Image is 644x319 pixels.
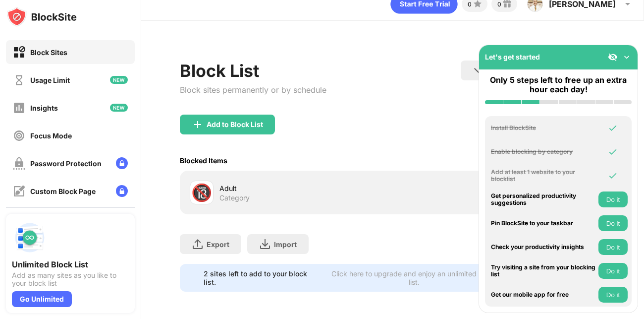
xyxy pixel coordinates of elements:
div: Add at least 1 website to your blocklist [491,169,596,183]
div: Check your productivity insights [491,244,596,251]
button: Do it [598,287,628,303]
div: Install BlockSite [491,125,596,131]
img: block-on.svg [13,46,25,59]
img: push-block-list.svg [12,220,48,255]
button: Do it [598,263,628,279]
div: 2 sites left to add to your block list. [204,269,320,286]
div: Only 5 steps left to free up an extra hour each day! [485,75,632,94]
button: Do it [598,215,628,231]
img: omni-check.svg [608,171,618,181]
div: Unlimited Block List [12,259,129,269]
img: lock-menu.svg [116,157,128,169]
div: Adult [219,183,393,193]
div: Enable blocking by category [491,148,596,155]
img: customize-block-page-off.svg [13,185,25,197]
button: Do it [598,239,628,255]
div: Category [219,193,250,202]
img: time-usage-off.svg [13,74,25,86]
div: Block List [180,61,326,81]
div: Get our mobile app for free [491,291,596,298]
div: Go Unlimited [12,291,72,307]
div: Pin BlockSite to your taskbar [491,220,596,227]
img: omni-setup-toggle.svg [622,52,632,62]
div: Usage Limit [30,76,70,84]
div: Export [207,240,229,249]
img: logo-blocksite.svg [7,7,77,27]
div: Add as many sites as you like to your block list [12,271,129,287]
div: Block sites permanently or by schedule [180,85,326,95]
div: Block Sites [30,48,67,57]
div: Import [274,240,297,249]
div: 0 [468,0,472,8]
div: Click here to upgrade and enjoy an unlimited block list. [326,269,502,286]
img: lock-menu.svg [116,185,128,197]
img: password-protection-off.svg [13,157,25,170]
img: omni-check.svg [608,147,618,157]
div: Password Protection [30,159,102,168]
div: Try visiting a site from your blocking list [491,264,596,278]
button: Do it [598,191,628,207]
div: 0 [497,0,501,8]
div: Blocked Items [180,156,227,165]
div: Get personalized productivity suggestions [491,192,596,207]
div: Custom Block Page [30,187,96,195]
div: Focus Mode [30,131,72,140]
img: insights-off.svg [13,102,25,114]
img: new-icon.svg [110,104,128,112]
div: Add to Block List [207,121,263,128]
img: eye-not-visible.svg [608,52,618,62]
img: omni-check.svg [608,123,618,133]
div: Insights [30,104,58,112]
img: new-icon.svg [110,76,128,84]
img: focus-off.svg [13,129,25,142]
div: 🔞 [191,183,212,203]
div: Let's get started [485,53,540,61]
